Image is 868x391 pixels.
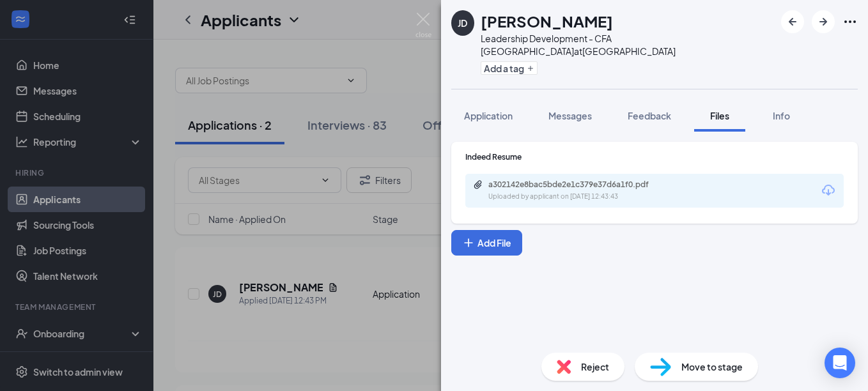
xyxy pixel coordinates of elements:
[785,14,800,29] svg: ArrowLeftNew
[465,151,844,162] div: Indeed Resume
[481,32,775,57] div: Leadership Development - CFA [GEOGRAPHIC_DATA] at [GEOGRAPHIC_DATA]
[812,10,835,33] button: ArrowRight
[488,180,667,190] div: a302142e8bac5bde2e1c379e37d6a1f0.pdf
[773,110,790,121] span: Info
[781,10,804,33] button: ArrowLeftNew
[473,180,483,190] svg: Paperclip
[464,110,513,121] span: Application
[825,348,855,378] div: Open Intercom Messenger
[548,110,592,121] span: Messages
[821,183,836,198] svg: Download
[462,236,475,249] svg: Plus
[527,65,534,72] svg: Plus
[458,17,467,29] div: JD
[488,192,680,202] div: Uploaded by applicant on [DATE] 12:43:43
[681,360,743,374] span: Move to stage
[710,110,729,121] span: Files
[628,110,671,121] span: Feedback
[481,61,538,75] button: PlusAdd a tag
[451,230,522,256] button: Add FilePlus
[816,14,831,29] svg: ArrowRight
[842,14,858,29] svg: Ellipses
[581,360,609,374] span: Reject
[473,180,680,202] a: Paperclipa302142e8bac5bde2e1c379e37d6a1f0.pdfUploaded by applicant on [DATE] 12:43:43
[481,10,613,32] h1: [PERSON_NAME]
